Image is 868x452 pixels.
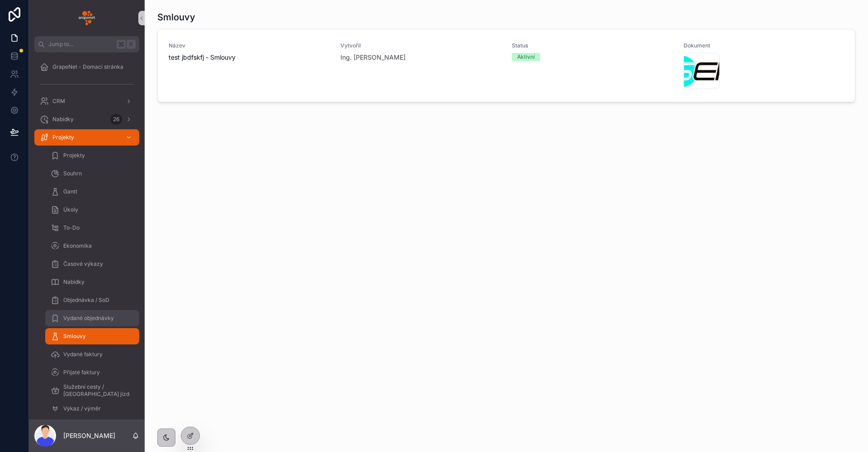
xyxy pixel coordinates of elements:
div: scrollable content [29,52,145,419]
span: To-Do [63,224,80,231]
a: Názevtest jbdfskfj - SmlouvyVytvořilIng. [PERSON_NAME]StatusAktivníDokument [158,29,855,102]
span: Dokument [684,42,844,49]
span: Ekonomika [63,242,92,250]
a: Objednávka / SoD [45,292,139,308]
a: Přijaté faktury [45,364,139,381]
p: [PERSON_NAME] [63,431,115,440]
span: Gantt [63,188,77,195]
span: Služební cesty / [GEOGRAPHIC_DATA] jízd [63,383,130,398]
span: Objednávka / SoD [63,297,109,304]
a: Časové výkazy [45,256,139,272]
div: 26 [110,114,122,125]
span: GrapeNet - Domací stránka [52,63,123,71]
a: Projekty [45,147,139,164]
span: Projekty [63,152,85,159]
div: Aktivní [517,53,535,61]
span: test jbdfskfj - Smlouvy [169,53,330,62]
span: Úkoly [63,206,78,213]
span: Smlouvy [63,333,86,340]
button: Jump to...K [34,36,139,52]
a: To-Do [45,220,139,236]
a: CRM [34,93,139,109]
span: Vydané objednávky [63,315,114,322]
span: Souhrn [63,170,82,177]
h1: Smlouvy [157,11,195,24]
span: Přijaté faktury [63,369,100,376]
span: Nabídky [63,278,85,286]
span: Název [169,42,330,49]
img: App logo [79,11,95,25]
a: Ekonomika [45,238,139,254]
span: Jump to... [48,41,113,48]
a: Nabídky26 [34,111,139,127]
span: Projekty [52,134,74,141]
a: Vydané faktury [45,346,139,363]
a: Vydané objednávky [45,310,139,326]
a: Souhrn [45,165,139,182]
a: Služební cesty / [GEOGRAPHIC_DATA] jízd [45,382,139,399]
span: Vydané faktury [63,351,103,358]
span: K [127,41,135,48]
span: Výkaz / výměr [63,405,101,412]
a: Úkoly [45,202,139,218]
span: CRM [52,98,65,105]
span: Nabídky [52,116,74,123]
span: Časové výkazy [63,260,103,268]
a: Nabídky [45,274,139,290]
a: Gantt [45,184,139,200]
span: Status [512,42,673,49]
a: Projekty [34,129,139,146]
a: GrapeNet - Domací stránka [34,59,139,75]
span: Vytvořil [340,42,501,49]
a: Smlouvy [45,328,139,344]
a: Výkaz / výměr [45,400,139,417]
a: Ing. [PERSON_NAME] [340,53,406,62]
